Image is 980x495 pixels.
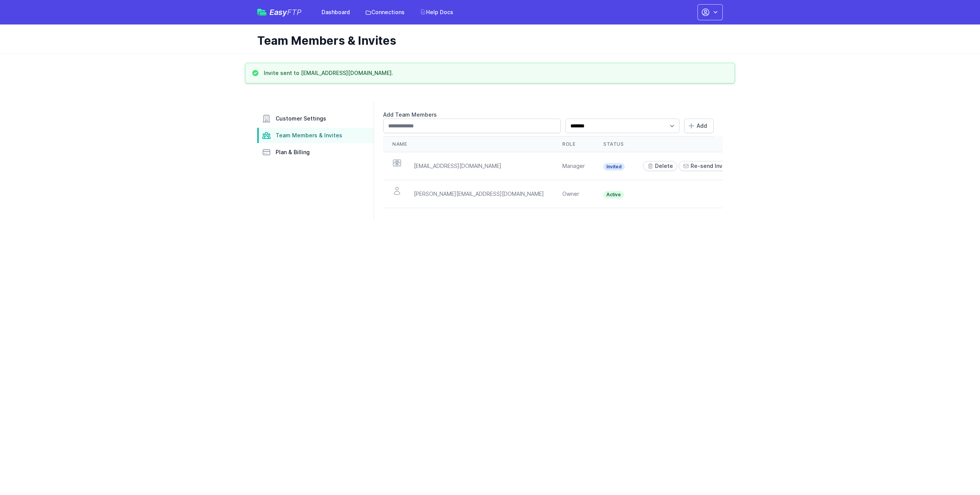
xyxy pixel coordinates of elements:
span: Add [697,122,707,130]
span: Customer Settings [276,115,326,122]
label: Add Team Members [383,111,714,119]
a: Delete [643,161,677,171]
div: [EMAIL_ADDRESS][DOMAIN_NAME] [414,162,501,170]
a: Help Docs [415,5,458,19]
h1: Team Members & Invites [257,34,717,47]
span: Active [603,191,624,199]
th: Status [594,137,634,152]
a: EasyFTP [257,8,302,16]
a: Plan & Billing [257,145,374,160]
span: FTP [287,8,302,17]
img: easyftp_logo.png [257,9,266,16]
th: Role [553,137,594,152]
td: Manager [553,152,594,180]
th: Name [383,137,553,152]
div: [PERSON_NAME][EMAIL_ADDRESS][DOMAIN_NAME] [414,190,544,198]
a: Team Members & Invites [257,128,374,143]
span: Easy [269,8,302,16]
h3: Invite sent to [EMAIL_ADDRESS][DOMAIN_NAME]. [264,69,393,77]
span: Invited [603,163,625,171]
a: Customer Settings [257,111,374,126]
span: Team Members & Invites [276,132,342,139]
button: Add [684,119,714,133]
a: Connections [361,5,409,19]
a: Re-send Invite [679,161,734,171]
span: Plan & Billing [276,148,310,156]
td: Owner [553,180,594,208]
a: Dashboard [317,5,354,19]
